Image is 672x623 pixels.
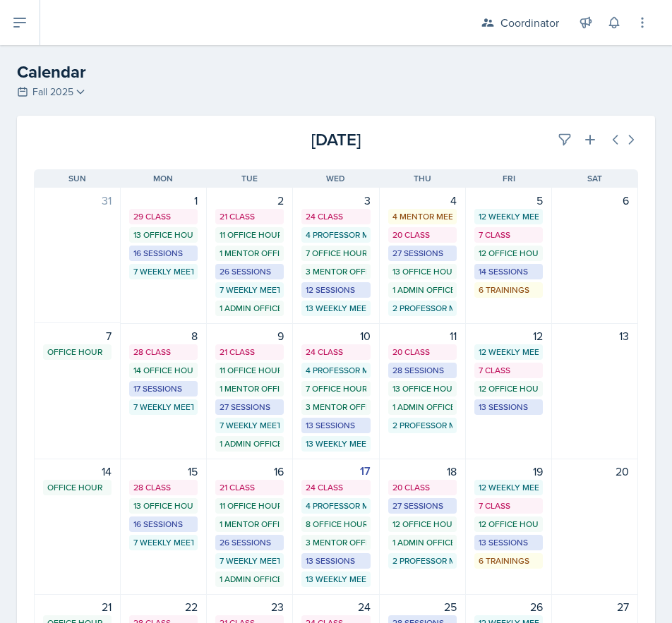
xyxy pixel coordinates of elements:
[479,401,539,413] div: 13 Sessions
[68,172,86,185] span: Sun
[43,327,112,344] div: 7
[392,346,452,358] div: 20 Class
[215,327,284,344] div: 9
[479,518,539,531] div: 12 Office Hours
[220,247,280,260] div: 1 Mentor Office Hour
[133,247,193,260] div: 16 Sessions
[215,192,284,209] div: 2
[306,364,366,377] div: 4 Professor Meetings
[326,172,345,185] span: Wed
[220,518,280,531] div: 1 Mentor Office Hour
[479,382,539,395] div: 12 Office Hours
[133,481,193,494] div: 28 Class
[392,302,452,315] div: 2 Professor Meetings
[479,500,539,512] div: 7 Class
[560,327,629,344] div: 13
[43,192,112,209] div: 31
[306,500,366,512] div: 4 Professor Meetings
[479,555,539,567] div: 6 Trainings
[133,346,193,358] div: 28 Class
[306,302,366,315] div: 13 Weekly Meetings
[306,518,366,531] div: 8 Office Hours
[414,172,431,185] span: Thu
[306,419,366,432] div: 13 Sessions
[301,192,370,209] div: 3
[388,598,457,615] div: 25
[215,463,284,480] div: 16
[133,382,193,395] div: 17 Sessions
[306,536,366,549] div: 3 Mentor Office Hours
[133,536,193,549] div: 7 Weekly Meetings
[220,481,280,494] div: 21 Class
[301,327,370,344] div: 10
[474,463,543,480] div: 19
[306,555,366,567] div: 13 Sessions
[220,229,280,241] div: 11 Office Hours
[220,437,280,450] div: 1 Admin Office Hour
[43,463,112,480] div: 14
[306,346,366,358] div: 24 Class
[560,192,629,209] div: 6
[392,555,452,567] div: 2 Professor Meetings
[220,265,280,278] div: 26 Sessions
[306,265,366,278] div: 3 Mentor Office Hours
[133,500,193,512] div: 13 Office Hours
[133,364,193,377] div: 14 Office Hours
[301,598,370,615] div: 24
[220,364,280,377] div: 11 Office Hours
[47,481,107,494] div: Office Hour
[560,463,629,480] div: 20
[32,85,73,99] span: Fall 2025
[392,500,452,512] div: 27 Sessions
[560,598,629,615] div: 27
[220,284,280,296] div: 7 Weekly Meetings
[392,265,452,278] div: 13 Office Hours
[479,265,539,278] div: 14 Sessions
[306,401,366,413] div: 3 Mentor Office Hours
[392,229,452,241] div: 20 Class
[392,481,452,494] div: 20 Class
[43,598,112,615] div: 21
[474,192,543,209] div: 5
[306,229,366,241] div: 4 Professor Meetings
[153,172,173,185] span: Mon
[215,598,284,615] div: 23
[500,14,559,31] div: Coordinator
[479,481,539,494] div: 12 Weekly Meetings
[479,210,539,223] div: 12 Weekly Meetings
[220,401,280,413] div: 27 Sessions
[133,265,193,278] div: 7 Weekly Meetings
[306,437,366,450] div: 13 Weekly Meetings
[220,536,280,549] div: 26 Sessions
[133,518,193,531] div: 16 Sessions
[17,59,655,85] h2: Calendar
[479,536,539,549] div: 13 Sessions
[129,598,198,615] div: 22
[474,598,543,615] div: 26
[392,382,452,395] div: 13 Office Hours
[220,419,280,432] div: 7 Weekly Meetings
[306,210,366,223] div: 24 Class
[392,364,452,377] div: 28 Sessions
[392,536,452,549] div: 1 Admin Office Hour
[133,229,193,241] div: 13 Office Hours
[392,419,452,432] div: 2 Professor Meetings
[220,210,280,223] div: 21 Class
[306,573,366,586] div: 13 Weekly Meetings
[129,327,198,344] div: 8
[306,247,366,260] div: 7 Office Hours
[306,284,366,296] div: 12 Sessions
[129,463,198,480] div: 15
[388,192,457,209] div: 4
[133,210,193,223] div: 29 Class
[587,172,602,185] span: Sat
[301,463,370,480] div: 17
[392,401,452,413] div: 1 Admin Office Hour
[133,401,193,413] div: 7 Weekly Meetings
[388,463,457,480] div: 18
[220,555,280,567] div: 7 Weekly Meetings
[503,172,515,185] span: Fri
[479,346,539,358] div: 12 Weekly Meetings
[235,127,436,152] div: [DATE]
[392,284,452,296] div: 1 Admin Office Hour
